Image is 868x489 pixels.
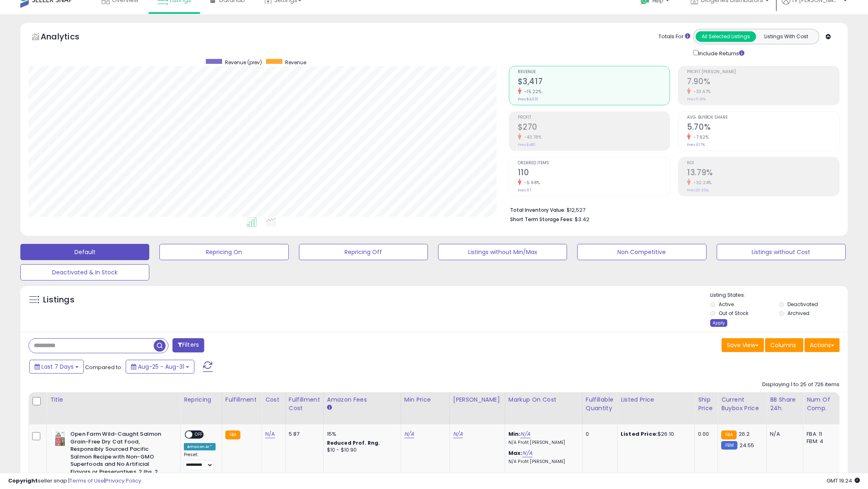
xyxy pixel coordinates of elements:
[687,70,839,74] span: Profit [PERSON_NAME]
[52,430,68,447] img: 41YPZirvbkL._SL40_.jpg
[126,360,194,374] button: Aug-25 - Aug-31
[225,396,258,404] div: Fulfillment
[453,396,502,404] div: [PERSON_NAME]
[508,396,579,404] div: Markup on Cost
[805,338,840,352] button: Actions
[85,363,122,371] span: Compared to:
[20,264,149,280] button: Deactivated & In Stock
[508,440,576,446] p: N/A Profit [PERSON_NAME]
[505,392,582,424] th: The percentage added to the cost of goods (COGS) that forms the calculator for Min & Max prices.
[184,452,216,470] div: Preset:
[687,97,706,102] small: Prev: 11.91%
[285,59,306,66] span: Revenue
[756,31,816,42] button: Listings With Cost
[510,204,833,214] li: $12,527
[687,168,839,179] h2: 13.79%
[687,77,839,88] h2: 7.90%
[327,430,395,438] div: 15%
[691,134,709,140] small: -7.62%
[225,430,240,439] small: FBA
[721,396,763,413] div: Current Buybox Price
[327,447,395,454] div: $10 - $10.90
[719,310,748,317] label: Out of Stock
[43,294,74,306] h5: Listings
[138,363,184,371] span: Aug-25 - Aug-31
[717,244,846,260] button: Listings without Cost
[41,363,74,371] span: Last 7 Days
[575,215,589,223] span: $3.42
[184,396,218,404] div: Repricing
[518,122,670,133] h2: $270
[510,206,565,213] b: Total Inventory Value:
[687,142,705,147] small: Prev: 6.17%
[518,97,538,102] small: Prev: $4,031
[518,168,670,179] h2: 110
[687,122,839,133] h2: 5.70%
[70,477,104,485] a: Terms of Use
[508,430,521,438] b: Min:
[621,430,688,438] div: $26.10
[807,438,833,445] div: FBM: 4
[327,396,397,404] div: Amazon Fees
[70,430,169,485] b: Open Farm Wild-Caught Salmon Grain-Free Dry Cat Food, Responsibly Sourced Pacific Salmon Recipe w...
[807,396,836,413] div: Num of Comp.
[710,319,727,327] div: Apply
[521,134,542,140] small: -43.78%
[8,477,38,485] strong: Copyright
[659,33,690,41] div: Totals For
[299,244,428,260] button: Repricing Off
[719,301,734,308] label: Active
[510,216,574,223] b: Short Term Storage Fees:
[770,430,797,438] div: N/A
[404,396,446,404] div: Min Price
[438,244,567,260] button: Listings without Min/Max
[687,48,754,58] div: Include Returns
[518,161,670,165] span: Ordered Items
[687,115,839,120] span: Avg. Buybox Share
[289,396,320,413] div: Fulfillment Cost
[518,70,670,74] span: Revenue
[721,430,736,439] small: FBA
[225,59,262,66] span: Revenue (prev)
[453,430,463,438] a: N/A
[739,441,755,449] span: 24.55
[521,180,540,186] small: -5.98%
[265,396,282,404] div: Cost
[765,338,803,352] button: Columns
[520,430,530,438] a: N/A
[696,31,756,42] button: All Selected Listings
[586,430,611,438] div: 0
[192,431,205,438] span: OFF
[522,449,532,457] a: N/A
[518,188,531,193] small: Prev: 117
[787,310,809,317] label: Archived
[159,244,288,260] button: Repricing On
[8,477,141,485] div: seller snap | |
[289,430,317,438] div: 5.87
[184,443,216,450] div: Amazon AI *
[518,142,536,147] small: Prev: $480
[518,115,670,120] span: Profit
[172,338,204,352] button: Filters
[105,477,141,485] a: Privacy Policy
[29,360,84,374] button: Last 7 Days
[518,77,670,88] h2: $3,417
[807,430,833,438] div: FBA: 11
[710,291,848,299] p: Listing States:
[762,381,840,389] div: Displaying 1 to 25 of 726 items
[577,244,706,260] button: Non Competitive
[327,439,380,446] b: Reduced Prof. Rng.
[621,396,691,404] div: Listed Price
[687,161,839,165] span: ROI
[770,341,796,349] span: Columns
[50,396,177,404] div: Title
[404,430,414,438] a: N/A
[20,244,149,260] button: Default
[265,430,275,438] a: N/A
[508,459,576,465] p: N/A Profit [PERSON_NAME]
[787,301,818,308] label: Deactivated
[827,477,860,485] span: 2025-09-8 19:24 GMT
[698,396,714,413] div: Ship Price
[687,188,709,193] small: Prev: 20.35%
[770,396,800,413] div: BB Share 24h.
